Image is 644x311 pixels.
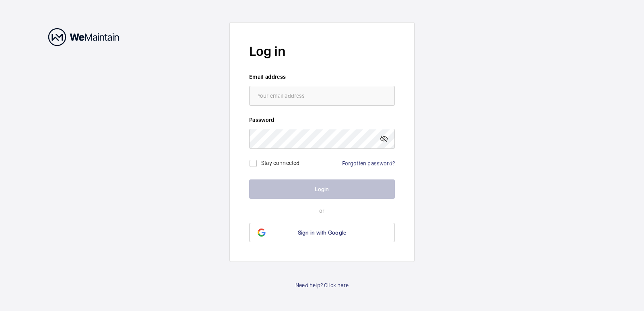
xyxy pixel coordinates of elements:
[342,160,395,167] a: Forgotten password?
[249,86,395,106] input: Your email address
[298,229,347,236] span: Sign in with Google
[249,42,395,61] h2: Log in
[295,281,349,289] a: Need help? Click here
[249,73,395,81] label: Email address
[249,116,395,124] label: Password
[249,207,395,215] p: or
[261,159,300,166] label: Stay connected
[249,179,395,199] button: Login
